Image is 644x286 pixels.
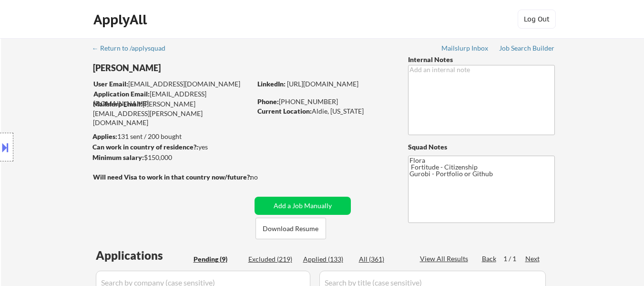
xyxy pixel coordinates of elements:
div: Internal Notes [408,55,555,64]
div: [PERSON_NAME][EMAIL_ADDRESS][PERSON_NAME][DOMAIN_NAME] [93,99,251,127]
div: Next [525,254,541,264]
button: Download Resume [256,218,326,239]
strong: LinkedIn: [257,80,286,88]
div: no [250,172,277,182]
div: Aldie, [US_STATE] [257,106,392,116]
div: ApplyAll [93,11,150,28]
a: [URL][DOMAIN_NAME] [287,80,358,88]
strong: Phone: [257,97,279,106]
div: Pending (9) [194,254,241,264]
a: ← Return to /applysquad [92,44,174,54]
strong: Current Location: [257,107,312,115]
button: Log Out [518,10,556,29]
div: Mailslurp Inbox [441,45,489,52]
strong: Will need Visa to work in that country now/future?: [93,173,252,181]
div: [PHONE_NUMBER] [257,97,392,106]
div: Applied (133) [303,254,351,264]
div: ← Return to /applysquad [92,45,174,52]
div: 1 / 1 [503,254,525,264]
a: Mailslurp Inbox [441,44,489,54]
div: Job Search Builder [499,45,555,52]
div: [EMAIL_ADDRESS][DOMAIN_NAME] [93,89,251,108]
a: Job Search Builder [499,44,555,54]
button: Add a Job Manually [255,197,351,215]
div: Excluded (219) [248,254,296,264]
div: $150,000 [92,153,251,162]
div: 131 sent / 200 bought [92,132,251,141]
div: Back [482,254,497,264]
div: View All Results [420,254,471,264]
div: [PERSON_NAME] [93,62,289,74]
div: Applications [96,250,190,261]
div: All (361) [359,254,407,264]
div: Squad Notes [408,142,555,152]
div: [EMAIL_ADDRESS][DOMAIN_NAME] [93,79,251,89]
